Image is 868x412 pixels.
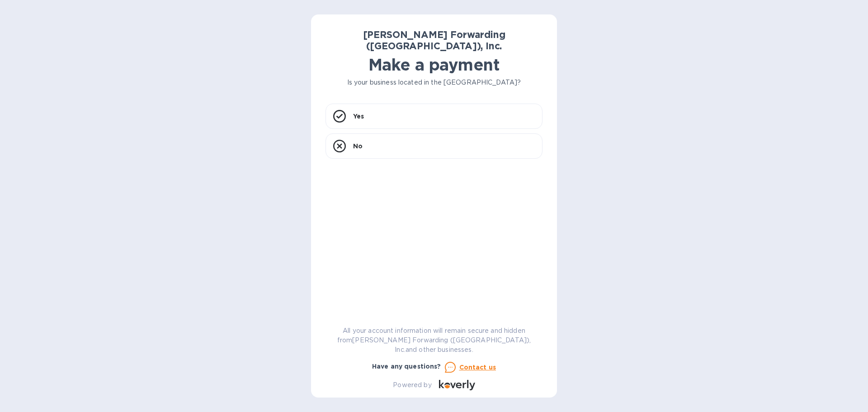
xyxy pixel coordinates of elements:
p: Powered by [393,380,431,390]
p: All your account information will remain secure and hidden from [PERSON_NAME] Forwarding ([GEOGRA... [325,326,542,355]
b: Have any questions? [372,363,441,370]
u: Contact us [459,364,496,371]
p: Yes [353,112,364,121]
b: [PERSON_NAME] Forwarding ([GEOGRAPHIC_DATA]), Inc. [363,29,505,52]
p: Is your business located in the [GEOGRAPHIC_DATA]? [325,78,542,87]
h1: Make a payment [325,55,542,74]
p: No [353,142,363,151]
